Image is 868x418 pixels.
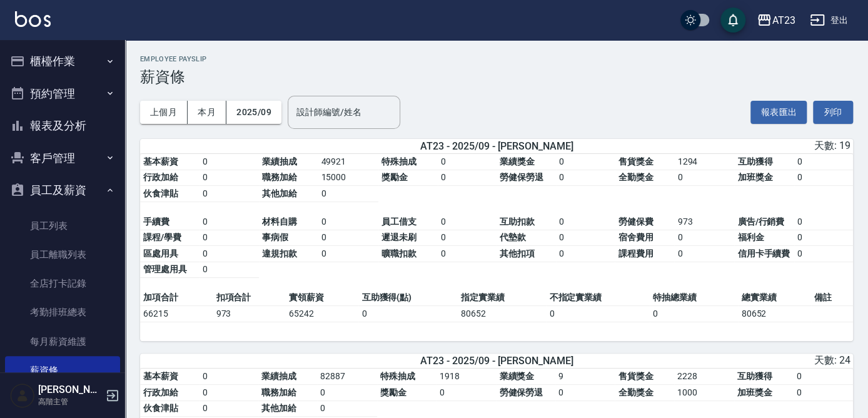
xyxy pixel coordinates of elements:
[5,45,120,78] button: 櫃檯作業
[358,290,458,306] td: 互助獲得(點)
[437,385,497,401] td: 0
[438,170,497,186] td: 0
[5,142,120,175] button: 客戶管理
[318,214,378,230] td: 0
[199,186,258,202] td: 0
[38,384,102,396] h5: [PERSON_NAME]
[213,290,285,306] td: 扣項合計
[737,217,784,227] span: 廣告/行銷費
[556,246,615,262] td: 0
[555,369,615,385] td: 9
[674,246,734,262] td: 0
[618,371,653,381] span: 售貨獎金
[737,172,772,182] span: 加班獎金
[318,154,378,170] td: 49921
[5,110,120,142] button: 報表及分析
[618,217,653,227] span: 勞健保費
[5,174,120,206] button: 員工及薪資
[793,369,853,385] td: 0
[5,78,120,110] button: 預約管理
[199,214,258,230] td: 0
[500,248,535,258] span: 其他扣項
[618,156,653,166] span: 售貨獎金
[499,387,543,397] span: 勞健保勞退
[500,156,535,166] span: 業績獎金
[199,385,258,401] td: 0
[674,170,734,186] td: 0
[650,290,738,306] td: 特抽總業績
[500,172,543,182] span: 勞健保勞退
[381,217,416,227] span: 員工借支
[143,232,181,242] span: 課程/學費
[556,214,615,230] td: 0
[458,306,546,322] td: 80652
[738,306,810,322] td: 80652
[140,68,853,86] h3: 薪資條
[813,101,853,124] button: 列印
[752,8,800,33] button: AT23
[618,248,653,258] span: 課程費用
[794,214,854,230] td: 0
[140,55,853,63] h2: Employee Payslip
[737,371,772,381] span: 互助獲得
[737,387,772,397] span: 加班獎金
[438,154,497,170] td: 0
[750,101,807,124] button: 報表匯出
[555,385,615,401] td: 0
[499,371,534,381] span: 業績獎金
[381,172,408,182] span: 獎勵金
[262,188,297,198] span: 其他加給
[38,396,102,407] p: 高階主管
[261,371,296,381] span: 業績抽成
[5,269,120,298] a: 全店打卡記錄
[5,298,120,327] a: 考勤排班總表
[437,369,497,385] td: 1918
[5,327,120,356] a: 每月薪資維護
[317,369,377,385] td: 82887
[438,246,497,262] td: 0
[500,232,526,242] span: 代墊款
[380,371,415,381] span: 特殊抽成
[199,262,258,278] td: 0
[199,246,258,262] td: 0
[618,387,653,397] span: 全勤獎金
[199,154,258,170] td: 0
[318,170,378,186] td: 15000
[358,306,458,322] td: 0
[262,172,297,182] span: 職務加給
[140,101,188,124] button: 上個月
[262,217,297,227] span: 材料自購
[261,403,296,413] span: 其他加給
[199,170,258,186] td: 0
[556,230,615,246] td: 0
[556,170,615,186] td: 0
[261,387,296,397] span: 職務加給
[143,387,178,397] span: 行政加給
[381,248,416,258] span: 曠職扣款
[420,355,573,367] span: AT23 - 2025/09 - [PERSON_NAME]
[318,186,378,202] td: 0
[143,248,178,258] span: 區處用具
[737,156,772,166] span: 互助獲得
[720,8,745,33] button: save
[262,248,297,258] span: 違規扣款
[617,140,850,153] div: 天數: 19
[143,156,178,166] span: 基本薪資
[317,400,377,417] td: 0
[674,154,734,170] td: 1294
[805,9,853,32] button: 登出
[286,306,358,322] td: 65242
[199,400,258,417] td: 0
[188,101,226,124] button: 本月
[772,13,795,28] div: AT23
[226,101,281,124] button: 2025/09
[381,156,416,166] span: 特殊抽成
[674,214,734,230] td: 973
[793,385,853,401] td: 0
[318,230,378,246] td: 0
[199,230,258,246] td: 0
[546,306,650,322] td: 0
[556,154,615,170] td: 0
[618,172,653,182] span: 全勤獎金
[10,383,35,408] img: Person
